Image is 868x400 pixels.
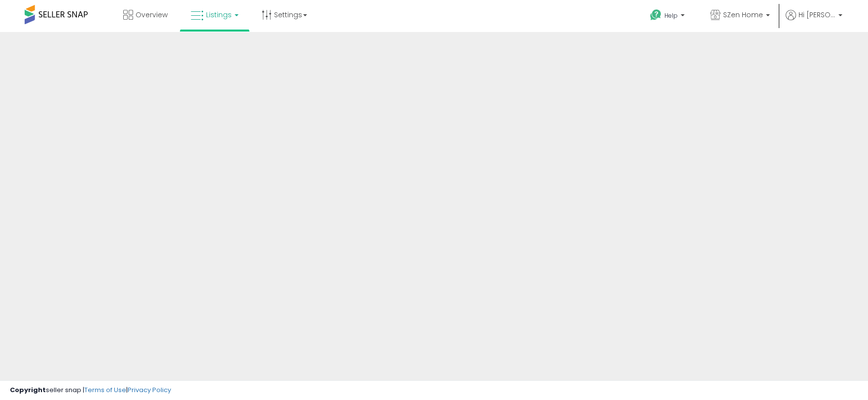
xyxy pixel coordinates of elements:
span: Help [664,11,678,20]
div: seller snap | | [10,386,171,395]
span: Overview [136,10,168,20]
span: Listings [206,10,232,20]
span: SZen Home [723,10,763,20]
strong: Copyright [10,385,46,395]
a: Terms of Use [84,385,126,395]
a: Help [642,1,694,32]
span: Hi [PERSON_NAME] [799,10,835,20]
a: Privacy Policy [128,385,171,395]
i: Get Help [650,9,662,21]
a: Hi [PERSON_NAME] [786,10,842,32]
